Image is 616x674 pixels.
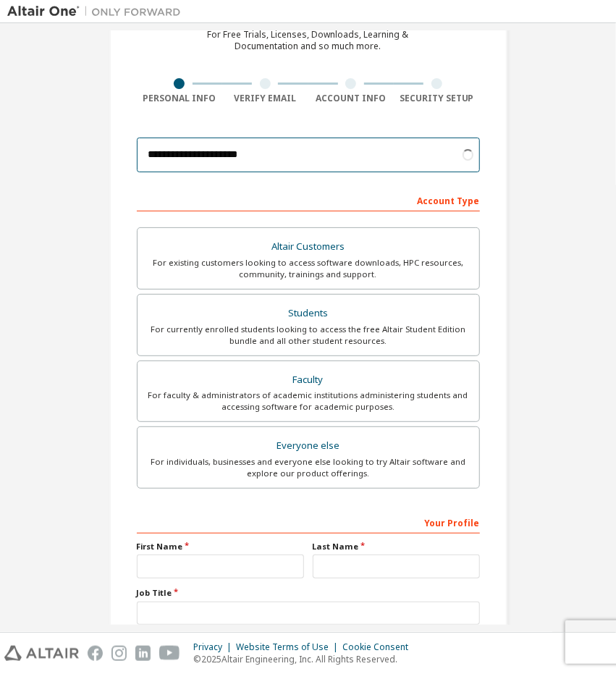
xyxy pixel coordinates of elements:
[146,237,471,257] div: Altair Customers
[159,646,180,661] img: youtube.svg
[137,93,223,104] div: Personal Info
[313,541,480,552] label: Last Name
[146,436,471,456] div: Everyone else
[88,646,103,661] img: facebook.svg
[222,93,308,104] div: Verify Email
[342,641,417,653] div: Cookie Consent
[146,324,471,347] div: For currently enrolled students looking to access the free Altair Student Edition bundle and all ...
[146,303,471,324] div: Students
[193,653,417,665] p: © 2025 Altair Engineering, Inc. All Rights Reserved.
[308,93,395,104] div: Account Info
[137,188,480,211] div: Account Type
[146,257,471,280] div: For existing customers looking to access software downloads, HPC resources, community, trainings ...
[7,4,188,19] img: Altair One
[4,646,79,661] img: altair_logo.svg
[146,370,471,390] div: Faculty
[394,93,480,104] div: Security Setup
[135,646,151,661] img: linkedin.svg
[137,541,304,552] label: First Name
[111,646,127,661] img: instagram.svg
[208,29,409,52] div: For Free Trials, Licenses, Downloads, Learning & Documentation and so much more.
[146,456,471,479] div: For individuals, businesses and everyone else looking to try Altair software and explore our prod...
[137,510,480,534] div: Your Profile
[137,587,480,599] label: Job Title
[236,641,342,653] div: Website Terms of Use
[193,641,236,653] div: Privacy
[146,389,471,413] div: For faculty & administrators of academic institutions administering students and accessing softwa...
